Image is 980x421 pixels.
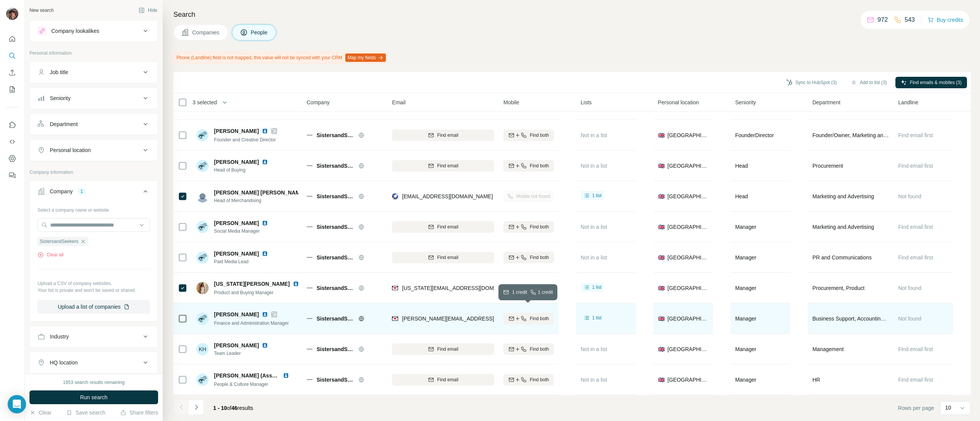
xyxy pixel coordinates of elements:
[668,162,709,170] span: [GEOGRAPHIC_DATA]
[8,395,26,413] div: Open Intercom Messenger
[307,226,313,227] img: Logo of SistersandSeekers
[6,32,18,46] button: Quick start
[581,163,607,169] span: Not in a list
[503,374,554,385] button: Find both
[189,400,204,415] button: Navigate to next page
[317,193,354,200] span: SistersandSeekers
[581,99,592,106] span: Lists
[592,314,602,321] span: 1 list
[503,313,554,324] button: Find both
[173,9,971,20] h4: Search
[392,193,398,200] img: provider rocketreach logo
[735,346,756,352] span: Manager
[503,343,554,355] button: Find both
[658,284,665,292] span: 🇬🇧
[658,162,665,170] span: 🇬🇧
[30,89,158,107] button: Seniority
[503,221,554,233] button: Find both
[812,284,864,292] span: Procurement, Product
[214,321,289,326] span: Finance and Administration Manager
[945,404,951,411] p: 10
[30,22,158,40] button: Company lookalikes
[196,190,209,202] img: Avatar
[898,316,921,322] span: Not found
[173,51,387,64] div: Phone (Landline) field is not mapped, this value will not be synced with your CRM
[895,77,967,88] button: Find emails & mobiles (3)
[293,281,299,287] img: LinkedIn logo
[6,83,18,96] button: My lists
[214,189,305,196] span: [PERSON_NAME] [PERSON_NAME]
[214,228,277,235] span: Social Media Manager
[392,252,494,263] button: Find email
[812,254,872,261] span: PR and Communications
[6,49,18,63] button: Search
[503,284,510,292] img: provider prospeo logo
[658,315,665,322] span: 🇬🇧
[735,254,756,261] span: Manager
[898,132,933,138] span: Find email first
[196,251,209,264] img: Avatar
[214,350,277,357] span: Team Leader
[214,127,259,135] span: [PERSON_NAME]
[77,188,86,195] div: 1
[503,160,554,172] button: Find both
[196,313,209,325] img: Avatar
[658,131,665,139] span: 🇬🇧
[50,146,91,154] div: Personal location
[392,343,494,355] button: Find email
[530,315,549,322] span: Find both
[437,346,458,353] span: Find email
[307,257,313,257] img: Logo of SistersandSeekers
[214,219,259,227] span: [PERSON_NAME]
[50,120,78,128] div: Department
[781,77,842,88] button: Sync to HubSpot (3)
[513,285,562,291] span: [PHONE_NUMBER]
[898,193,921,199] span: Not found
[6,118,18,132] button: Use Surfe on LinkedIn
[530,162,549,169] span: Find both
[30,353,158,372] button: HQ location
[392,160,494,172] button: Find email
[307,99,330,106] span: Company
[735,193,748,199] span: Head
[51,27,99,35] div: Company lookalikes
[214,258,277,265] span: Paid Media Lead
[345,53,386,62] button: Map my fields
[38,251,64,258] button: Clear all
[735,132,774,138] span: Founder Director
[668,223,709,231] span: [GEOGRAPHIC_DATA]
[735,285,756,291] span: Manager
[530,254,549,261] span: Find both
[668,345,709,353] span: [GEOGRAPHIC_DATA]
[50,359,78,366] div: HQ location
[29,7,54,14] div: New search
[437,162,458,169] span: Find email
[262,342,268,348] img: LinkedIn logo
[735,99,756,106] span: Seniority
[133,5,163,16] button: Hide
[905,15,915,24] p: 543
[845,77,892,88] button: Add to list (3)
[317,162,354,170] span: SistersandSeekers
[38,287,150,294] p: Your list is private and won't be saved or shared.
[192,29,220,36] span: Companies
[6,8,18,20] img: Avatar
[392,130,494,141] button: Find email
[392,99,405,106] span: Email
[658,254,665,261] span: 🇬🇧
[214,197,298,204] span: Head of Merchandising
[668,315,709,322] span: [GEOGRAPHIC_DATA]
[530,223,549,230] span: Find both
[196,129,209,141] img: Avatar
[317,254,354,261] span: SistersandSeekers
[402,193,493,199] span: [EMAIL_ADDRESS][DOMAIN_NAME]
[581,346,607,352] span: Not in a list
[898,377,933,383] span: Find email first
[898,163,933,169] span: Find email first
[668,376,709,384] span: [GEOGRAPHIC_DATA]
[658,223,665,231] span: 🇬🇧
[503,252,554,263] button: Find both
[307,379,313,380] img: Logo of SistersandSeekers
[307,287,313,288] img: Logo of SistersandSeekers
[898,224,933,230] span: Find email first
